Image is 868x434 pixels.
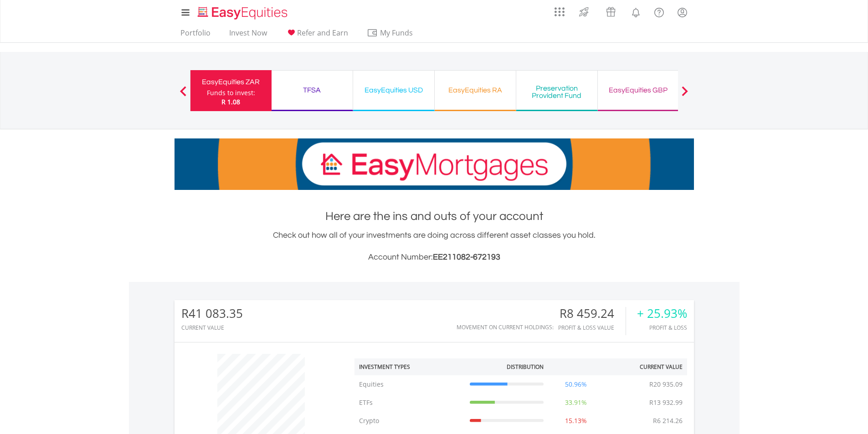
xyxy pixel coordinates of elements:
[548,375,604,393] td: 50.96%
[207,88,255,97] div: Funds to invest:
[645,393,687,412] td: R13 932.99
[549,2,570,17] a: AppsGrid
[196,5,291,20] img: EasyEquities_Logo.png
[226,28,271,42] a: Invest Now
[558,307,626,320] div: R8 459.24
[433,253,500,261] span: EE211082-672193
[647,2,671,20] a: FAQ's and Support
[597,2,624,19] a: Vouchers
[297,28,348,38] span: Refer and Earn
[507,363,544,371] div: Distribution
[440,84,510,97] div: EasyEquities RA
[282,28,352,42] a: Refer and Earn
[555,7,565,17] img: grid-menu-icon.svg
[175,208,694,225] h1: Here are the ins and outs of your account
[221,97,240,106] span: R 1.08
[603,5,618,19] img: vouchers-v2.svg
[548,412,604,430] td: 15.13%
[645,375,687,393] td: R20 935.09
[624,2,647,20] a: Notifications
[175,229,694,264] div: Check out how all of your investments are doing across different asset classes you hold.
[637,325,687,331] div: Profit & Loss
[457,324,554,330] div: Movement on Current Holdings:
[359,84,429,97] div: EasyEquities USD
[637,307,687,320] div: + 25.93%
[548,393,604,412] td: 33.91%
[604,358,687,375] th: Current Value
[558,325,626,331] div: Profit & Loss Value
[354,375,465,393] td: Equities
[177,28,214,42] a: Portfolio
[354,412,465,430] td: Crypto
[174,91,192,100] button: Previous
[648,412,687,430] td: R6 214.26
[181,307,243,320] div: R41 083.35
[354,393,465,412] td: ETFs
[277,84,347,97] div: TFSA
[367,27,426,39] span: My Funds
[175,251,694,264] h3: Account Number:
[354,358,465,375] th: Investment Types
[175,138,694,190] img: EasyMortage Promotion Banner
[671,2,694,22] a: My Profile
[522,85,592,99] div: Preservation Provident Fund
[676,91,694,100] button: Next
[181,325,243,331] div: CURRENT VALUE
[194,2,291,20] a: Home page
[576,5,591,19] img: thrive-v2.svg
[196,76,266,88] div: EasyEquities ZAR
[603,84,673,97] div: EasyEquities GBP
